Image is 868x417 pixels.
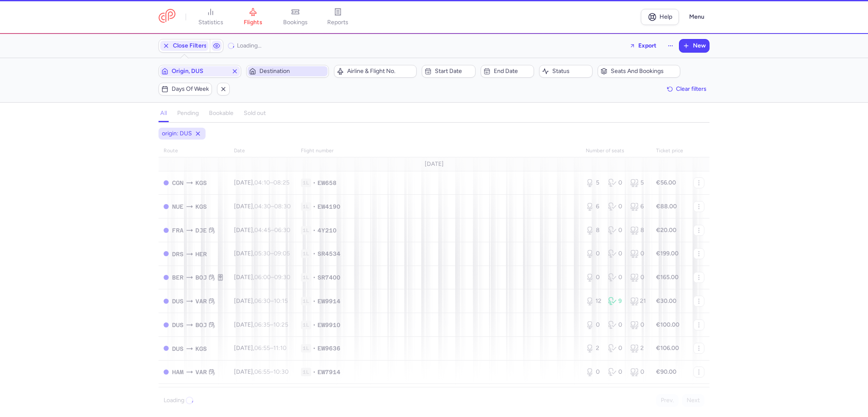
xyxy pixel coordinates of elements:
button: Seats and bookings [598,65,680,78]
button: Start date [422,65,475,78]
button: Status [539,65,593,78]
button: Airline & Flight No. [334,65,417,78]
button: Export [624,39,662,53]
span: Origin, DUS [172,68,228,75]
span: flights [244,19,262,26]
button: Destination [246,65,329,78]
a: Help [641,9,679,25]
span: Loading... [237,42,262,49]
button: Close Filters [159,39,210,52]
th: route [159,145,229,157]
a: flights [232,8,274,26]
button: Days of week [159,83,212,95]
span: Clear filters [676,86,707,92]
span: New [693,42,706,49]
span: Help [659,14,672,20]
span: statistics [198,19,223,26]
span: origin: DUS [162,129,192,138]
span: Export [638,42,657,49]
a: bookings [274,8,317,26]
button: New [679,39,709,52]
button: Origin, DUS [159,65,241,78]
span: reports [327,19,348,26]
span: Days of week [172,86,209,92]
span: End date [494,68,531,75]
span: Seats and bookings [611,68,677,75]
a: statistics [189,8,232,26]
span: Status [552,68,590,75]
span: Start date [435,68,472,75]
span: Close Filters [173,42,207,49]
button: End date [481,65,534,78]
button: Clear filters [664,83,709,95]
button: Menu [684,9,709,25]
span: bookings [283,19,308,26]
span: Destination [259,68,326,75]
span: Airline & Flight No. [347,68,414,75]
a: reports [317,8,359,26]
a: CitizenPlane red outlined logo [159,9,175,25]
